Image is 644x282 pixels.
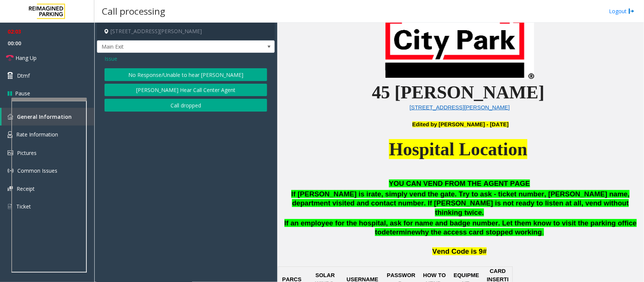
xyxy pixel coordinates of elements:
img: 'icon' [8,168,14,174]
img: 'icon' [8,203,12,210]
span: Hang Up [15,54,37,62]
span: 45 [PERSON_NAME] [372,82,544,102]
span: why the access card stopped working [415,228,542,236]
h4: [STREET_ADDRESS][PERSON_NAME] [97,23,275,40]
img: 'icon' [8,186,13,191]
button: Call dropped [105,99,267,112]
span: Hospital Location [389,139,527,159]
a: Logout [609,7,635,15]
span: If [PERSON_NAME] is irate, simply vend the gate. Try to ask - ticket number, [PERSON_NAME] name, ... [291,190,630,217]
span: Main Exit [97,41,239,53]
button: No Response/Unable to hear [PERSON_NAME] [105,68,267,81]
span: Dtmf [17,72,30,80]
span: Pause [15,89,30,97]
a: [STREET_ADDRESS][PERSON_NAME] [410,104,510,110]
img: 'icon' [8,131,12,138]
span: If an employee for the hospital, ask for name and badge number. Let them know to visit the parkin... [284,219,637,236]
span: determine [382,228,415,236]
img: 'icon' [8,150,13,155]
a: General Information [2,108,94,126]
span: Issue [105,55,117,63]
h3: Call processing [98,2,169,20]
span: YOU CAN VEND FROM THE AGENT PAGE [389,179,530,187]
img: 'icon' [8,114,13,120]
img: logout [629,7,635,15]
span: Vend Code is 9# [432,247,487,255]
b: Edited by [PERSON_NAME] - [DATE] [412,121,509,127]
button: [PERSON_NAME] Hear Call Center Agent [105,84,267,97]
span: . [542,228,544,236]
